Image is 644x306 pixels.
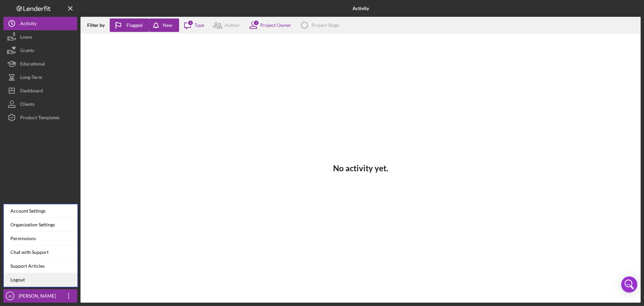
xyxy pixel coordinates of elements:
[20,84,43,99] div: Dashboard
[333,164,388,173] h3: No activity yet.
[20,97,35,113] div: Clients
[3,57,77,71] button: Educational
[195,23,204,28] div: Type
[8,294,12,298] text: JD
[4,259,77,273] a: Support Articles
[312,23,339,28] div: Project Stage
[126,18,143,32] div: Flagged
[4,273,77,287] a: Logout
[3,44,77,57] button: Grants
[4,218,77,232] div: Organization Settings
[20,30,32,45] div: Loans
[3,289,77,303] button: JD[PERSON_NAME]
[17,289,60,304] div: [PERSON_NAME]
[20,17,37,32] div: Activity
[110,18,149,32] button: Flagged
[20,111,59,126] div: Product Templates
[187,20,194,26] div: 3
[149,18,179,32] button: New
[20,71,42,86] div: Long-Term
[3,97,77,111] button: Clients
[3,17,77,30] button: Activity
[3,111,77,124] button: Product Templates
[260,23,291,28] div: Project Owner
[621,276,637,293] div: Open Intercom Messenger
[4,204,77,218] div: Account Settings
[20,57,45,72] div: Educational
[4,246,77,259] div: Chat with Support
[3,71,77,84] button: Long-Term
[3,84,77,97] button: Dashboard
[163,18,172,32] div: New
[20,44,34,59] div: Grants
[225,23,240,28] div: Author
[253,20,259,26] div: 1
[4,232,77,246] div: Permissions
[353,6,369,11] b: Activity
[3,30,77,44] button: Loans
[87,23,110,28] div: Filter by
